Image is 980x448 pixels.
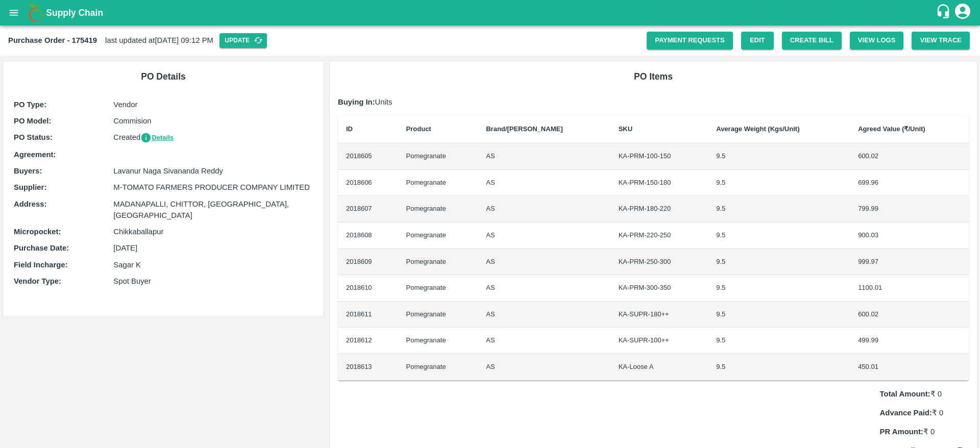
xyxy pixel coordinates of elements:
b: Purchase Order - 175419 [8,36,97,44]
b: Micropocket : [14,228,61,236]
td: 9.5 [708,196,850,222]
td: 2018608 [338,222,398,249]
p: Created [113,132,313,143]
h6: PO Details [11,69,315,84]
td: KA-PRM-150-180 [610,170,708,196]
td: 499.99 [850,328,969,354]
td: 2018613 [338,354,398,381]
button: View Logs [850,32,904,49]
td: 9.5 [708,170,850,196]
td: AS [478,143,610,170]
b: Buyers : [14,167,42,175]
td: KA-Loose A [610,354,708,381]
td: 600.02 [850,143,969,170]
td: KA-PRM-220-250 [610,222,708,249]
p: Lavanur Naga Sivananda Reddy [113,165,313,177]
b: Vendor Type : [14,277,61,285]
td: AS [478,170,610,196]
button: Create Bill [782,32,842,49]
b: Brand/[PERSON_NAME] [486,125,562,133]
b: Supplier : [14,183,46,191]
b: PO Type : [14,101,46,109]
td: Pomegranate [398,170,478,196]
td: AS [478,302,610,328]
p: MADANAPALLI, CHITTOR, [GEOGRAPHIC_DATA], [GEOGRAPHIC_DATA] [113,198,313,221]
td: AS [478,196,610,222]
td: 2018611 [338,302,398,328]
p: Units [338,96,969,108]
b: Buying In: [338,98,375,106]
a: Edit [741,32,774,49]
td: Pomegranate [398,143,478,170]
p: ₹ 0 [880,407,969,418]
p: ₹ 0 [880,388,969,400]
b: Advance Paid: [880,409,932,417]
td: AS [478,354,610,381]
b: Agreement: [14,151,56,159]
td: KA-PRM-300-350 [610,275,708,302]
button: View Trace [912,32,970,49]
td: Pomegranate [398,222,478,249]
b: PO Status : [14,133,53,141]
b: Address : [14,200,46,208]
td: AS [478,222,610,249]
b: ID [346,125,353,133]
p: M-TOMATO FARMERS PRODUCER COMPANY LIMITED [113,182,313,193]
button: Details [140,132,174,144]
b: Agreed Value (₹/Unit) [858,125,925,133]
td: Pomegranate [398,249,478,276]
td: KA-SUPR-180++ [610,302,708,328]
td: KA-PRM-180-220 [610,196,708,222]
p: Spot Buyer [113,276,313,287]
a: Supply Chain [46,6,936,20]
div: account of current user [953,2,972,23]
td: Pomegranate [398,275,478,302]
td: 9.5 [708,143,850,170]
td: 9.5 [708,354,850,381]
td: 2018605 [338,143,398,170]
p: Sagar K [113,259,313,270]
a: Payment Requests [647,32,733,49]
td: 799.99 [850,196,969,222]
td: 600.02 [850,302,969,328]
td: 2018607 [338,196,398,222]
td: 9.5 [708,328,850,354]
td: 9.5 [708,249,850,276]
td: Pomegranate [398,354,478,381]
td: Pomegranate [398,196,478,222]
td: Pomegranate [398,302,478,328]
b: Field Incharge : [14,261,68,269]
b: Average Weight (Kgs/Unit) [716,125,799,133]
b: Purchase Date : [14,244,69,252]
b: Supply Chain [46,8,103,18]
p: Vendor [113,99,313,110]
div: last updated at [DATE] 09:12 PM [8,33,647,48]
td: KA-SUPR-100++ [610,328,708,354]
td: 2018606 [338,170,398,196]
h6: PO Items [338,69,969,84]
p: Chikkaballapur [113,226,313,237]
td: KA-PRM-250-300 [610,249,708,276]
td: 999.97 [850,249,969,276]
button: open drawer [2,1,26,24]
td: AS [478,275,610,302]
td: AS [478,249,610,276]
p: ₹ 0 [880,426,969,437]
b: PR Amount: [880,428,923,436]
b: Product [406,125,431,133]
button: Update [219,33,267,48]
p: Commision [113,115,313,127]
p: [DATE] [113,242,313,254]
div: customer-support [936,4,953,22]
td: 1100.01 [850,275,969,302]
td: 450.01 [850,354,969,381]
td: 2018610 [338,275,398,302]
td: 699.96 [850,170,969,196]
td: AS [478,328,610,354]
td: 9.5 [708,222,850,249]
b: Total Amount: [880,390,930,398]
td: Pomegranate [398,328,478,354]
td: 900.03 [850,222,969,249]
td: KA-PRM-100-150 [610,143,708,170]
td: 2018609 [338,249,398,276]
